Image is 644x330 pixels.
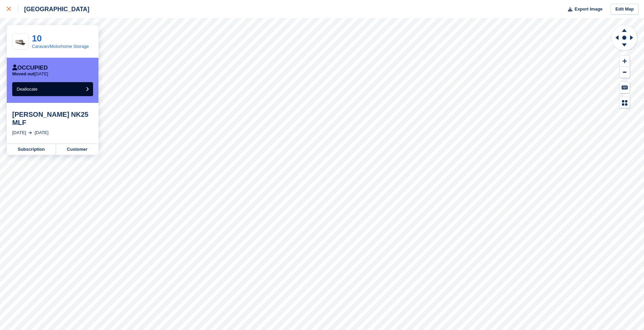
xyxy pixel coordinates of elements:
span: Moved out [12,71,34,76]
a: Edit Map [611,4,639,15]
button: Deallocate [12,82,93,96]
img: Caravan%20-%20R%20(1).jpg [13,37,28,46]
a: Customer [56,144,98,155]
button: Keyboard Shortcuts [620,82,630,93]
a: 10 [32,33,42,43]
p: [DATE] [12,71,48,77]
span: Deallocate [17,87,37,92]
div: [DATE] [35,129,49,136]
button: Zoom In [620,56,630,67]
div: [DATE] [12,129,26,136]
span: Export Image [574,6,602,13]
button: Zoom Out [620,67,630,78]
button: Map Legend [620,97,630,108]
img: arrow-right-light-icn-cde0832a797a2874e46488d9cf13f60e5c3a73dbe684e267c42b8395dfbc2abf.svg [29,131,32,134]
button: Export Image [564,4,603,15]
div: [GEOGRAPHIC_DATA] [18,5,89,13]
div: Occupied [12,65,48,71]
div: [PERSON_NAME] NK25 MLF [12,110,93,127]
a: Subscription [7,144,56,155]
a: Caravan/Motorhome Storage [32,44,89,49]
